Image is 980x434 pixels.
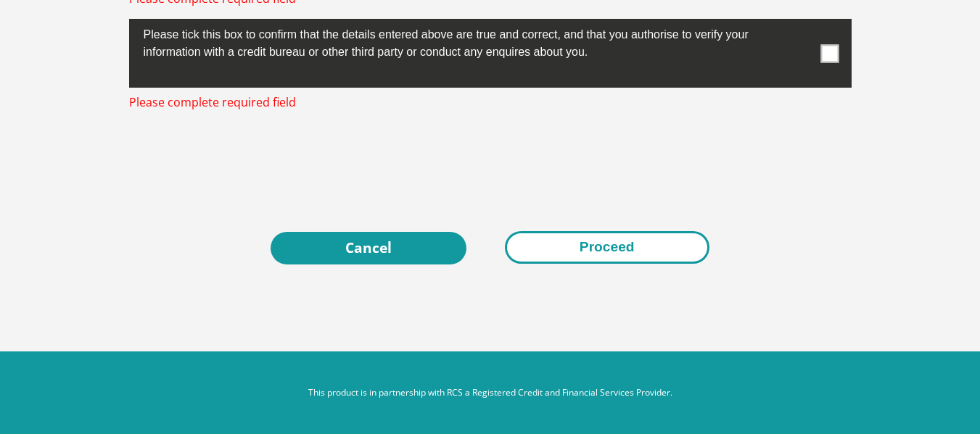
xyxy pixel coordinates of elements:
label: Please tick this box to confirm that the details entered above are true and correct, and that you... [129,19,779,64]
button: Proceed [505,231,709,264]
p: This product is in partnership with RCS a Registered Credit and Financial Services Provider. [88,386,893,399]
a: Cancel [271,232,466,264]
iframe: reCAPTCHA [380,122,601,179]
span: Please complete required field [129,93,296,111]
